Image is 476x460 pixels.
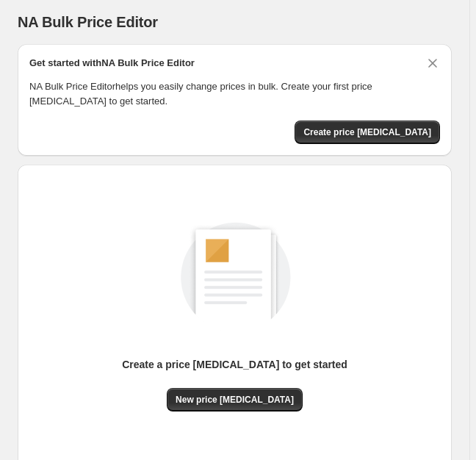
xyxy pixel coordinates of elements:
[29,56,195,71] h2: Get started with NA Bulk Price Editor
[176,394,294,406] span: New price [MEDICAL_DATA]
[303,126,431,138] span: Create price [MEDICAL_DATA]
[295,121,440,144] button: Create price change job
[18,14,158,30] span: NA Bulk Price Editor
[122,357,347,372] p: Create a price [MEDICAL_DATA] to get started
[167,388,303,412] button: New price [MEDICAL_DATA]
[425,56,440,71] button: Dismiss card
[29,79,440,109] p: NA Bulk Price Editor helps you easily change prices in bulk. Create your first price [MEDICAL_DAT...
